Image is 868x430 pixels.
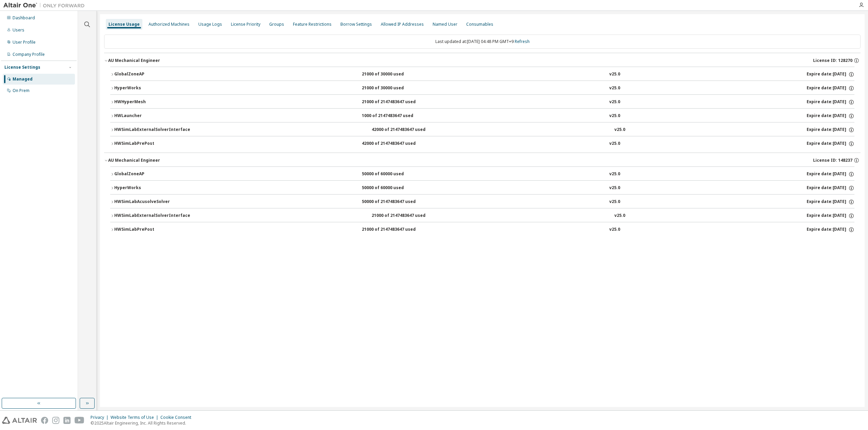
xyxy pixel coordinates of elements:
div: 42000 of 2147483647 used [362,141,423,147]
p: © 2025 Altair Engineering, Inc. All Rights Reserved. [91,420,195,426]
div: Expire date: [DATE] [807,127,854,133]
div: HyperWorks [114,185,175,191]
div: v25.0 [614,213,625,219]
div: Expire date: [DATE] [807,199,854,205]
div: AU Mechanical Engineer [108,58,160,63]
button: AU Mechanical EngineerLicense ID: 148237 [104,153,861,168]
div: HWHyperMesh [114,99,175,105]
button: HWSimLabPrePost42000 of 2147483647 usedv25.0Expire date:[DATE] [110,136,854,151]
div: Feature Restrictions [293,22,332,27]
div: Expire date: [DATE] [807,227,854,233]
div: v25.0 [609,85,620,91]
div: Users [13,27,24,33]
div: AU Mechanical Engineer [108,158,160,163]
img: youtube.svg [75,417,84,424]
div: Groups [269,22,284,27]
div: 42000 of 2147483647 used [372,127,433,133]
div: Expire date: [DATE] [807,171,854,177]
div: HyperWorks [114,85,175,91]
div: v25.0 [609,227,620,233]
div: Named User [433,22,457,27]
div: 1000 of 2147483647 used [362,113,423,119]
button: HyperWorks21000 of 30000 usedv25.0Expire date:[DATE] [110,81,854,96]
span: License ID: 128270 [813,58,852,63]
span: License ID: 148237 [813,158,852,163]
div: HWSimLabPrePost [114,227,175,233]
div: Expire date: [DATE] [807,113,854,119]
div: 21000 of 2147483647 used [372,213,433,219]
div: Expire date: [DATE] [807,213,854,219]
div: HWSimLabExternalSolverInterface [114,213,190,219]
div: Cookie Consent [160,415,195,420]
div: Dashboard [13,15,35,21]
div: HWLauncher [114,113,175,119]
div: HWSimLabAcusolveSolver [114,199,175,205]
button: HWLauncher1000 of 2147483647 usedv25.0Expire date:[DATE] [110,109,854,123]
div: Expire date: [DATE] [807,85,854,91]
div: v25.0 [609,113,620,119]
div: HWSimLabPrePost [114,141,175,147]
div: Expire date: [DATE] [807,185,854,191]
img: instagram.svg [52,417,59,424]
div: User Profile [13,40,36,45]
div: Authorized Machines [149,22,190,27]
div: HWSimLabExternalSolverInterface [114,127,190,133]
div: v25.0 [609,99,620,105]
div: v25.0 [609,171,620,177]
div: v25.0 [609,141,620,147]
div: GlobalZoneAP [114,171,175,177]
button: GlobalZoneAP21000 of 30000 usedv25.0Expire date:[DATE] [110,67,854,82]
button: AU Mechanical EngineerLicense ID: 128270 [104,53,861,68]
div: v25.0 [614,127,625,133]
div: Expire date: [DATE] [807,71,854,77]
div: Company Profile [13,52,45,57]
button: HWSimLabExternalSolverInterface21000 of 2147483647 usedv25.0Expire date:[DATE] [110,208,854,223]
div: Managed [13,76,33,82]
div: Borrow Settings [340,22,372,27]
button: GlobalZoneAP50000 of 60000 usedv25.0Expire date:[DATE] [110,167,854,182]
button: HWSimLabExternalSolverInterface42000 of 2147483647 usedv25.0Expire date:[DATE] [110,122,854,137]
div: License Priority [231,22,260,27]
img: linkedin.svg [63,417,71,424]
div: GlobalZoneAP [114,71,175,77]
button: HyperWorks50000 of 60000 usedv25.0Expire date:[DATE] [110,181,854,196]
div: Expire date: [DATE] [807,99,854,105]
div: 50000 of 60000 used [362,171,423,177]
div: Privacy [91,415,111,420]
div: Expire date: [DATE] [807,141,854,147]
div: 50000 of 2147483647 used [362,199,423,205]
div: 21000 of 2147483647 used [362,99,423,105]
div: v25.0 [609,185,620,191]
button: HWHyperMesh21000 of 2147483647 usedv25.0Expire date:[DATE] [110,95,854,110]
img: altair_logo.svg [2,417,37,424]
div: Allowed IP Addresses [381,22,424,27]
div: Website Terms of Use [111,415,160,420]
img: facebook.svg [41,417,48,424]
div: v25.0 [609,199,620,205]
div: License Settings [4,65,40,70]
button: HWSimLabAcusolveSolver50000 of 2147483647 usedv25.0Expire date:[DATE] [110,195,854,209]
div: 21000 of 30000 used [362,71,423,77]
button: HWSimLabPrePost21000 of 2147483647 usedv25.0Expire date:[DATE] [110,222,854,237]
div: v25.0 [609,71,620,77]
div: Usage Logs [198,22,222,27]
div: Last updated at: [DATE] 04:48 PM GMT+9 [104,35,861,49]
div: On Prem [13,88,29,93]
div: Consumables [466,22,493,27]
a: Refresh [515,39,530,44]
div: 50000 of 60000 used [362,185,423,191]
img: Altair One [3,2,88,9]
div: License Usage [108,22,140,27]
div: 21000 of 2147483647 used [362,227,423,233]
div: 21000 of 30000 used [362,85,423,91]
